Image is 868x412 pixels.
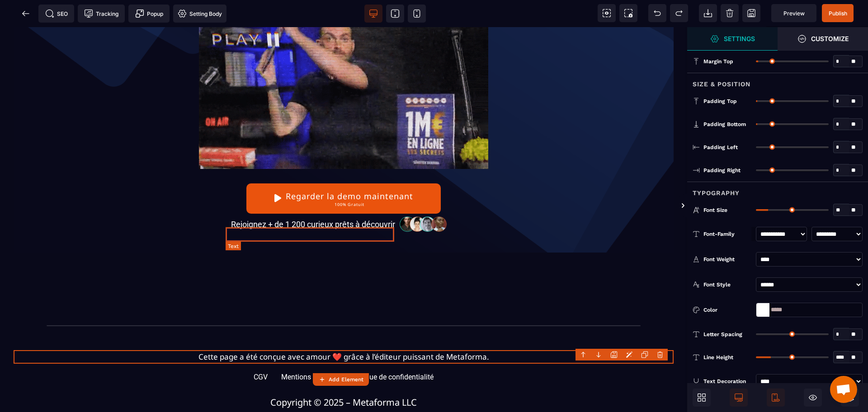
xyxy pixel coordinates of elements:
[397,189,450,205] img: 32586e8465b4242308ef789b458fc82f_community-people.png
[830,376,857,403] div: Mở cuộc trò chuyện
[811,35,849,42] strong: Customize
[703,206,727,214] span: Font Size
[173,5,226,23] span: Favicon
[687,27,778,51] span: Open Style Manager
[687,73,868,89] div: Size & Position
[724,35,755,42] strong: Settings
[408,5,426,23] span: View mobile
[703,144,738,151] span: Padding Left
[687,182,868,198] div: Typography
[14,323,674,337] text: Cette page a été conçue avec amour ❤️ grâce à l’éditeur puissant de Metaforma.
[778,27,868,51] span: Open Style Manager
[822,4,854,22] span: Save
[78,5,125,23] span: Tracking code
[829,10,847,17] span: Publish
[45,9,68,18] span: SEO
[619,4,637,22] span: Screenshot
[17,5,35,23] span: Back
[703,98,737,105] span: Padding Top
[703,229,751,239] div: Font-Family
[598,4,616,22] span: View components
[703,377,751,386] div: Text Decoration
[670,4,688,22] span: Redo
[14,368,674,383] text: Copyright © 2025 – Metaforma LLC
[742,4,760,22] span: Save
[229,190,397,204] text: Rejoignez + de 1 200 curieux prêts à découvrir
[386,5,404,23] span: View tablet
[281,346,335,354] div: Mentions légales
[703,331,742,338] span: Letter Spacing
[178,9,222,18] span: Setting Body
[767,389,785,407] span: Is Show Mobile
[703,354,733,361] span: Line Height
[246,156,440,187] button: Regarder la demo maintenant100% Gratuit
[703,121,746,128] span: Padding Bottom
[730,389,748,407] span: Is Show Desktop
[703,255,751,264] div: Font Weight
[135,9,163,18] span: Popup
[648,4,666,22] span: Undo
[128,5,170,23] span: Create Alert Modal
[38,5,74,23] span: Seo meta data
[693,389,711,407] span: Open Blocks
[364,5,382,23] span: View desktop
[703,58,733,65] span: Margin Top
[349,346,434,354] div: Politique de confidentialité
[703,167,741,174] span: Padding Right
[699,4,717,22] span: Open Import Webpage
[313,373,369,386] button: Add Element
[329,376,363,383] strong: Add Element
[254,346,268,354] div: CGV
[771,4,816,22] span: Preview
[804,389,822,407] span: Cmd Hidden Block
[703,280,751,289] div: Font Style
[783,10,805,17] span: Preview
[84,9,118,18] span: Tracking
[687,192,696,220] span: Toggle Views
[703,305,751,314] div: Color
[721,4,739,22] span: Clear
